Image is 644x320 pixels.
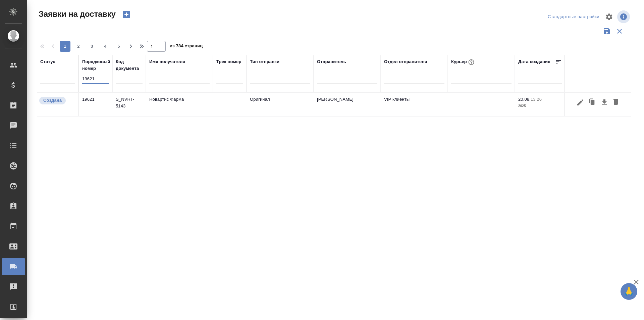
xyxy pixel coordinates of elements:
div: Статус [40,58,55,65]
div: Дата создания [518,58,550,65]
span: 🙏 [623,284,635,299]
td: [PERSON_NAME] [314,93,381,116]
div: Тип отправки [250,58,279,65]
button: Сбросить фильтры [613,25,626,38]
button: 5 [113,41,124,52]
span: 5 [113,43,124,50]
span: 2 [73,43,84,50]
td: 19621 [79,93,112,116]
span: 3 [87,43,97,50]
button: Удалить [610,96,622,109]
td: S_NVRT-5143 [112,93,146,116]
td: Оригинал [247,93,314,116]
div: Отправитель [317,58,346,65]
span: из 784 страниц [170,42,203,52]
p: Создана [43,97,62,104]
div: Отдел отправителя [384,58,427,65]
button: 3 [87,41,97,52]
span: Посмотреть информацию [617,10,631,23]
div: Порядковый номер [82,58,110,72]
p: 2025 [518,103,562,109]
div: Имя получателя [149,58,185,65]
button: 4 [100,41,111,52]
p: 13:26 [531,97,542,102]
div: split button [546,12,601,22]
p: 20.08, [518,97,531,102]
button: Создать [118,9,135,20]
button: Скачать [599,96,610,109]
div: Трек номер [216,58,241,65]
td: Новартис Фарма [146,93,213,116]
button: Сохранить фильтры [600,25,613,38]
div: Код документа [116,58,143,72]
button: При выборе курьера статус заявки автоматически поменяется на «Принята» [467,58,476,66]
span: Настроить таблицу [601,9,617,25]
td: VIP клиенты [381,93,448,116]
div: Новая заявка, еще не передана в работу [39,96,75,105]
div: Курьер [451,58,476,66]
button: 2 [73,41,84,52]
span: 4 [100,43,111,50]
span: Заявки на доставку [37,9,116,19]
button: 🙏 [621,283,637,300]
